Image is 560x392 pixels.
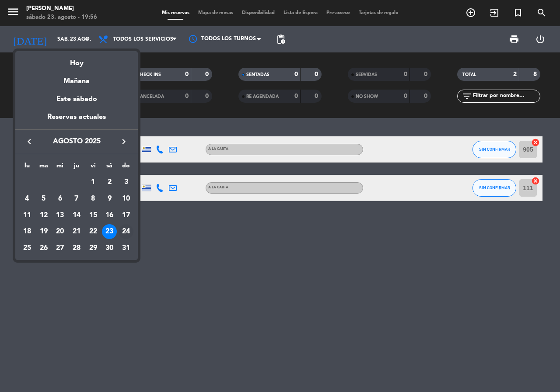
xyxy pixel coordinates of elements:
div: Este sábado [15,87,138,111]
div: 19 [36,224,51,239]
button: keyboard_arrow_right [116,136,132,147]
div: 14 [69,208,84,223]
div: 16 [102,208,117,223]
td: 6 de agosto de 2025 [52,191,68,207]
td: 13 de agosto de 2025 [52,207,68,224]
div: 22 [86,224,101,239]
div: 15 [86,208,101,223]
td: 11 de agosto de 2025 [19,207,35,224]
td: 19 de agosto de 2025 [35,223,52,240]
span: agosto 2025 [37,136,116,147]
div: 30 [102,241,117,256]
th: lunes [19,161,35,174]
div: 18 [20,224,35,239]
td: 25 de agosto de 2025 [19,240,35,257]
td: 18 de agosto de 2025 [19,223,35,240]
td: 8 de agosto de 2025 [85,191,101,207]
div: 21 [69,224,84,239]
td: 29 de agosto de 2025 [85,240,101,257]
div: 23 [102,224,117,239]
i: keyboard_arrow_left [24,136,35,147]
td: 14 de agosto de 2025 [68,207,85,224]
th: miércoles [52,161,68,174]
td: 9 de agosto de 2025 [101,191,118,207]
td: 16 de agosto de 2025 [101,207,118,224]
td: 30 de agosto de 2025 [101,240,118,257]
i: keyboard_arrow_right [119,136,129,147]
div: 20 [52,224,67,239]
div: 11 [20,208,35,223]
div: 28 [69,241,84,256]
div: 3 [119,175,133,190]
td: 7 de agosto de 2025 [68,191,85,207]
td: 5 de agosto de 2025 [35,191,52,207]
td: 22 de agosto de 2025 [85,223,101,240]
button: keyboard_arrow_left [21,136,37,147]
div: 13 [52,208,67,223]
td: 4 de agosto de 2025 [19,191,35,207]
div: Reservas actuales [15,111,138,129]
div: 31 [119,241,133,256]
th: martes [35,161,52,174]
td: 24 de agosto de 2025 [118,223,134,240]
div: 26 [36,241,51,256]
div: 25 [20,241,35,256]
td: 26 de agosto de 2025 [35,240,52,257]
th: jueves [68,161,85,174]
td: 27 de agosto de 2025 [52,240,68,257]
div: 1 [86,175,101,190]
td: 31 de agosto de 2025 [118,240,134,257]
div: 8 [86,191,101,206]
td: 1 de agosto de 2025 [85,174,101,191]
div: 12 [36,208,51,223]
div: Hoy [15,51,138,69]
th: viernes [85,161,101,174]
td: 28 de agosto de 2025 [68,240,85,257]
div: 6 [52,191,67,206]
div: 4 [20,191,35,206]
td: AGO. [19,174,85,191]
td: 21 de agosto de 2025 [68,223,85,240]
div: 7 [69,191,84,206]
div: 10 [119,191,133,206]
div: 2 [102,175,117,190]
div: 29 [86,241,101,256]
td: 15 de agosto de 2025 [85,207,101,224]
div: 24 [119,224,133,239]
div: 27 [52,241,67,256]
div: 5 [36,191,51,206]
td: 2 de agosto de 2025 [101,174,118,191]
td: 10 de agosto de 2025 [118,191,134,207]
div: 17 [119,208,133,223]
td: 23 de agosto de 2025 [101,223,118,240]
td: 3 de agosto de 2025 [118,174,134,191]
th: domingo [118,161,134,174]
th: sábado [101,161,118,174]
td: 12 de agosto de 2025 [35,207,52,224]
div: 9 [102,191,117,206]
td: 17 de agosto de 2025 [118,207,134,224]
td: 20 de agosto de 2025 [52,223,68,240]
div: Mañana [15,69,138,87]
